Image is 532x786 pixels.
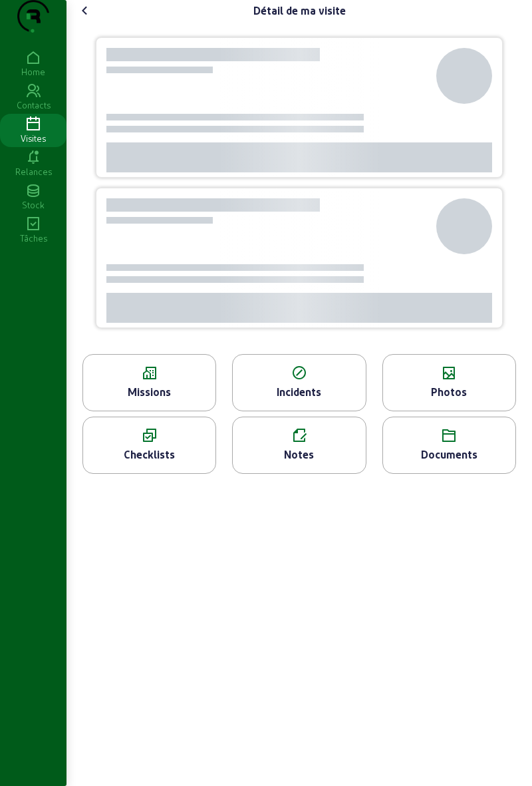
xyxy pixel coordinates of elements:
[83,384,215,400] div: Missions
[83,447,215,463] div: Checklists
[233,384,365,400] div: Incidents
[383,447,515,463] div: Documents
[233,447,365,463] div: Notes
[383,384,515,400] div: Photos
[253,3,346,19] div: Détail de ma visite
